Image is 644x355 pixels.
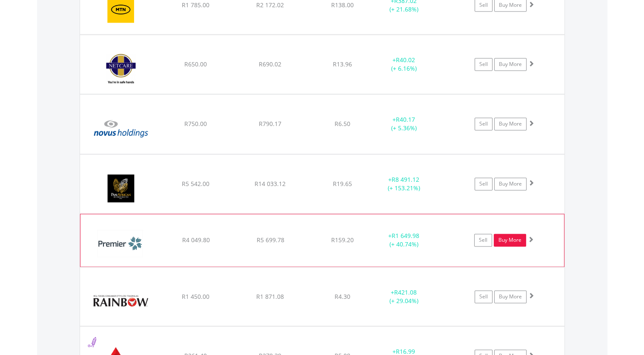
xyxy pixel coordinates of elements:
[331,236,354,244] span: R159.20
[494,117,527,130] a: Buy More
[184,60,207,68] span: R650.00
[182,236,209,244] span: R4 049.80
[259,60,281,68] span: R690.02
[84,278,157,324] img: EQU.ZA.RBO.png
[335,120,350,128] span: R6.50
[335,292,350,301] span: R4.30
[182,292,209,301] span: R1 450.00
[392,232,419,240] span: R1 649.98
[182,1,209,9] span: R1 785.00
[184,120,207,128] span: R750.00
[494,234,526,246] a: Buy More
[182,180,209,188] span: R5 542.00
[474,234,492,246] a: Sell
[255,180,286,188] span: R14 033.12
[392,175,419,183] span: R8 491.12
[475,117,492,130] a: Sell
[372,115,436,132] div: + (+ 5.36%)
[372,56,436,73] div: + (+ 6.16%)
[494,177,527,190] a: Buy More
[372,232,435,249] div: + (+ 40.74%)
[331,1,354,9] span: R138.00
[494,58,527,71] a: Buy More
[396,56,415,64] span: R40.02
[333,180,352,188] span: R19.65
[475,290,492,303] a: Sell
[256,292,284,301] span: R1 871.08
[396,115,415,123] span: R40.17
[394,288,417,296] span: R421.08
[259,120,281,128] span: R790.17
[84,105,157,151] img: EQU.ZA.NVS.png
[85,225,158,265] img: EQU.ZA.PMR.png
[475,58,492,71] a: Sell
[333,60,352,68] span: R13.96
[372,288,436,305] div: + (+ 29.04%)
[256,1,284,9] span: R2 172.02
[256,236,284,244] span: R5 699.78
[494,290,527,303] a: Buy More
[84,46,157,92] img: EQU.ZA.NTC.png
[475,177,492,190] a: Sell
[372,175,436,192] div: + (+ 153.21%)
[84,165,157,211] img: EQU.ZA.PAN.png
